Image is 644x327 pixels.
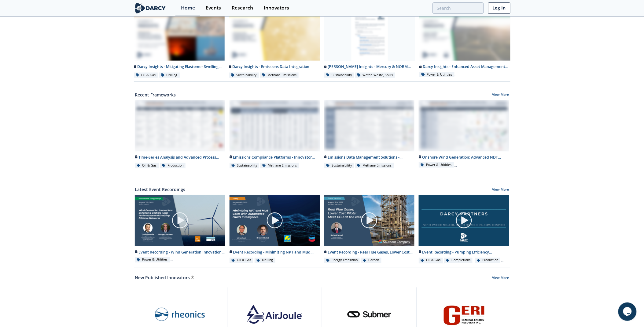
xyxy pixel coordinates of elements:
[492,276,509,281] a: View More
[322,195,417,264] a: Video Content Event Recording - Real Flue Gases, Lower Cost Pilots: Meet CCU at the NCCC Energy T...
[229,73,259,78] div: Sustainability
[455,212,473,229] img: play-chapters-gray.svg
[135,92,176,98] a: Recent Frameworks
[324,155,415,160] div: Emissions Data Management Solutions - Technology Landscape
[135,155,225,160] div: Time-Series Analysis and Advanced Process Control - Innovator Landscape
[230,163,259,168] div: Sustainability
[324,73,354,78] div: Sustainability
[488,2,510,14] a: Log In
[324,64,415,70] div: [PERSON_NAME] Insights - Mercury & NORM Detection and [MEDICAL_DATA]
[260,73,299,78] div: Methane Emissions
[260,163,299,168] div: Methane Emissions
[255,258,275,263] div: Drilling
[361,212,378,229] img: play-chapters-gray.svg
[132,9,227,78] a: Darcy Insights - Mitigating Elastomer Swelling Issue in Downhole Drilling Mud Motors preview Darc...
[266,212,283,229] img: play-chapters-gray.svg
[135,250,225,255] div: Event Recording - Wind Generation Innovations: Enhancing Onshore Asset Performance and Enabling O...
[444,258,473,263] div: Completions
[361,258,381,263] div: Carbon
[324,258,360,263] div: Energy Transition
[475,258,501,263] div: Production
[133,100,227,169] a: Time-Series Analysis and Advanced Process Control - Innovator Landscape preview Time-Series Analy...
[419,155,509,160] div: Onshore Wind Generation: Advanced NDT Inspections - Innovator Landscape
[230,195,320,246] img: Video Content
[181,6,195,10] div: Home
[134,73,158,78] div: Oil & Gas
[355,163,394,168] div: Methane Emissions
[230,258,254,263] div: Oil & Gas
[133,195,227,264] a: Video Content Event Recording - Wind Generation Innovations: Enhancing Onshore Asset Performance ...
[230,250,320,255] div: Event Recording - Minimizing NPT and Mud Costs with Automated Fluids Intelligence
[419,258,443,263] div: Oil & Gas
[417,100,511,169] a: Onshore Wind Generation: Advanced NDT Inspections - Innovator Landscape preview Onshore Wind Gene...
[264,6,289,10] div: Innovators
[322,100,417,169] a: Emissions Data Management Solutions - Technology Landscape preview Emissions Data Management Solu...
[135,195,225,246] img: Video Content
[492,187,509,193] a: View More
[135,257,170,263] div: Power & Utilities
[134,3,167,13] img: logo-wide.svg
[419,64,510,70] div: Darcy Insights - Enhanced Asset Management (O&M) for Onshore Wind Farms
[324,195,415,246] img: Video Content
[229,64,320,70] div: Darcy Insights - Emissions Data Integration
[419,162,454,168] div: Power & Utilities
[492,92,509,98] a: View More
[171,212,189,229] img: play-chapters-gray.svg
[135,163,159,168] div: Oil & Gas
[618,303,638,321] iframe: chat widget
[419,250,509,255] div: Event Recording - Pumping Efficiency Reimagined: Reducing Downtime in Vaca Muerta Completions
[419,72,454,77] div: Power & Utilities
[134,64,225,70] div: Darcy Insights - Mitigating Elastomer Swelling Issue in Downhole Drilling Mud Motors
[159,73,180,78] div: Drilling
[355,73,395,78] div: Water, Waste, Spills
[227,9,322,78] a: Darcy Insights - Emissions Data Integration preview Darcy Insights - Emissions Data Integration S...
[322,9,418,78] a: Darcy Insights - Mercury & NORM Detection and Decontamination preview [PERSON_NAME] Insights - Me...
[324,163,354,168] div: Sustainability
[324,250,415,255] div: Event Recording - Real Flue Gases, Lower Cost Pilots: Meet CCU at the NCCC
[227,195,322,264] a: Video Content Event Recording - Minimizing NPT and Mud Costs with Automated Fluids Intelligence O...
[419,195,509,246] img: Video Content
[135,186,185,193] a: Latest Event Recordings
[160,163,186,168] div: Production
[191,276,194,279] img: information.svg
[135,275,190,281] a: New Published Innovators
[417,195,511,264] a: Video Content Event Recording - Pumping Efficiency Reimagined: Reducing Downtime in Vaca Muerta C...
[230,155,320,160] div: Emissions Compliance Platforms - Innovator Comparison
[417,9,513,78] a: Darcy Insights - Enhanced Asset Management (O&M) for Onshore Wind Farms preview Darcy Insights - ...
[432,2,484,14] input: Advanced Search
[232,6,253,10] div: Research
[206,6,221,10] div: Events
[227,100,322,169] a: Emissions Compliance Platforms - Innovator Comparison preview Emissions Compliance Platforms - In...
